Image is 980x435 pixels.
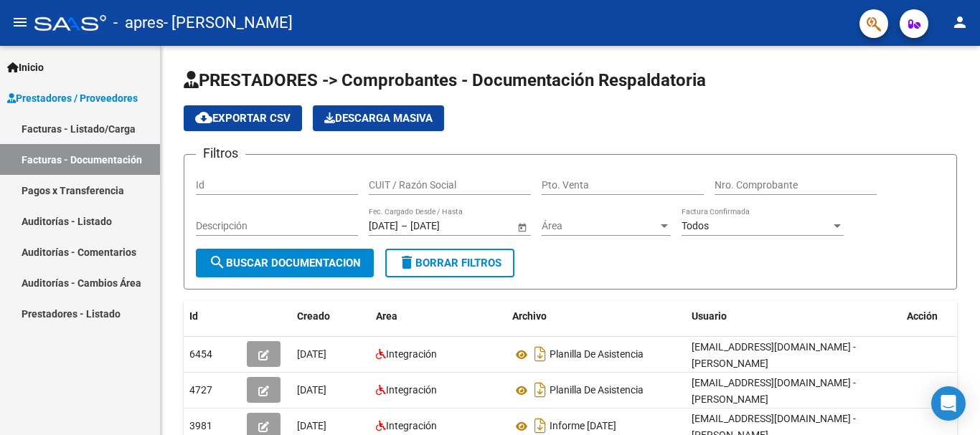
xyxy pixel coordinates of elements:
[531,343,550,365] i: Descargar documento
[550,421,616,432] span: Informe [DATE]
[291,301,370,332] datatable-header-cell: Creado
[692,310,727,322] span: Usuario
[514,219,529,234] button: Open calendar
[376,310,397,322] span: Area
[398,257,501,269] span: Borrar Filtros
[313,105,444,131] button: Descarga Masiva
[386,348,437,360] span: Integración
[682,220,709,231] span: Todos
[692,377,856,405] span: [EMAIL_ADDRESS][DOMAIN_NAME] - [PERSON_NAME]
[196,143,245,163] h3: Filtros
[209,257,361,269] span: Buscar Documentacion
[297,420,326,431] span: [DATE]
[550,385,644,396] span: Planilla De Asistencia
[297,310,330,322] span: Creado
[189,348,212,360] span: 6454
[189,310,198,322] span: Id
[370,301,507,332] datatable-header-cell: Area
[7,59,44,75] span: Inicio
[531,378,550,401] i: Descargar documento
[184,70,706,90] span: PRESTADORES -> Comprobantes - Documentación Respaldatoria
[195,109,212,126] mat-icon: cloud_download
[401,220,407,232] span: –
[196,249,374,277] button: Buscar Documentacion
[313,105,444,131] app-download-masive: Descarga masiva de comprobantes (adjuntos)
[189,384,212,396] span: 4727
[324,112,433,125] span: Descarga Masiva
[195,112,291,125] span: Exportar CSV
[164,7,293,39] span: - [PERSON_NAME]
[550,349,644,360] span: Planilla De Asistencia
[297,348,326,360] span: [DATE]
[410,220,481,232] input: Fecha fin
[184,105,302,131] button: Exportar CSV
[385,249,514,277] button: Borrar Filtros
[189,420,212,431] span: 3981
[297,384,326,396] span: [DATE]
[901,301,973,332] datatable-header-cell: Acción
[692,341,856,369] span: [EMAIL_ADDRESS][DOMAIN_NAME] - [PERSON_NAME]
[113,7,164,39] span: - apres
[386,420,437,431] span: Integración
[184,301,241,332] datatable-header-cell: Id
[507,301,686,332] datatable-header-cell: Archivo
[369,220,398,232] input: Fecha inicio
[686,301,901,332] datatable-header-cell: Usuario
[398,254,415,271] mat-icon: delete
[907,310,938,322] span: Acción
[951,14,969,31] mat-icon: person
[209,254,226,271] mat-icon: search
[512,310,547,322] span: Archivo
[542,220,658,232] span: Área
[11,14,29,31] mat-icon: menu
[7,90,138,106] span: Prestadores / Proveedores
[386,384,437,396] span: Integración
[931,386,966,421] div: Open Intercom Messenger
